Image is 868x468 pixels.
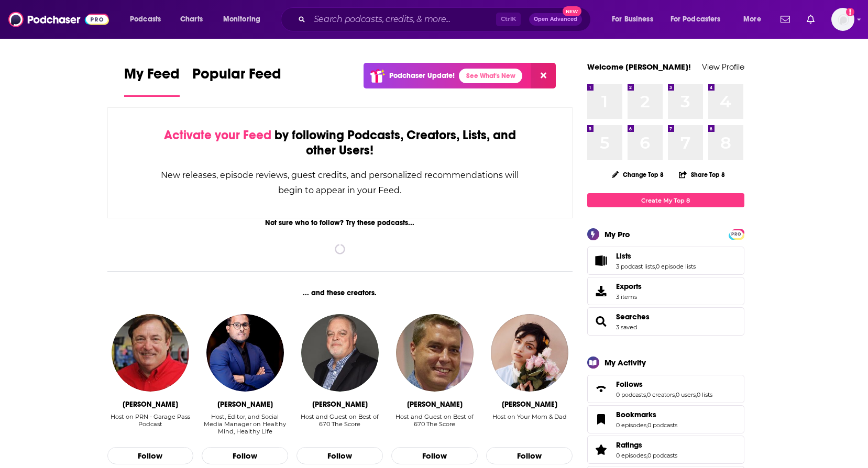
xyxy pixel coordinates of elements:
a: 0 episodes [616,421,646,429]
a: Ratings [591,442,612,457]
span: Ctrl K [496,13,521,26]
a: Lists [616,251,696,261]
a: Charts [173,11,209,28]
div: New releases, episode reviews, guest credits, and personalized recommendations will begin to appe... [160,168,520,198]
span: PRO [730,230,743,238]
a: Bookmarks [616,410,677,419]
a: Popular Feed [192,65,281,97]
button: open menu [736,11,774,28]
span: Ratings [616,440,642,450]
div: ... and these creators. [107,288,573,297]
span: , [675,391,676,398]
span: , [646,452,647,459]
span: Charts [180,12,203,27]
button: Follow [107,447,194,465]
a: Ratings [616,440,677,450]
a: Welcome [PERSON_NAME]! [587,62,691,72]
div: Bekah Martinez [502,400,557,409]
span: Ratings [587,436,744,464]
a: Bookmarks [591,412,612,427]
img: Mike Mulligan [301,314,379,392]
img: Bekah Martinez [491,314,568,392]
div: My Activity [605,358,646,367]
button: open menu [216,11,274,28]
a: 0 users [676,391,696,398]
a: 0 episode lists [656,263,696,270]
div: Not sure who to follow? Try these podcasts... [107,218,573,227]
a: Searches [616,312,650,321]
div: Host on Your Mom & Dad [492,413,567,436]
p: Podchaser Update! [389,71,455,80]
a: 3 saved [616,324,637,331]
img: Podchaser - Follow, Share and Rate Podcasts [8,9,109,29]
a: Create My Top 8 [587,193,744,207]
div: My Pro [605,229,630,239]
div: Host and Guest on Best of 670 The Score [391,413,478,428]
a: PRO [730,230,743,238]
a: View Profile [702,62,744,72]
span: Bookmarks [587,405,744,433]
input: Search podcasts, credits, & more... [310,11,496,28]
a: Avik Chakraborty [206,314,284,392]
a: 0 podcasts [616,391,646,398]
div: Avik Chakraborty [217,400,273,409]
button: Follow [391,447,478,465]
div: by following Podcasts, Creators, Lists, and other Users! [160,128,520,158]
a: Show notifications dropdown [776,10,794,28]
a: Searches [591,314,612,329]
a: Show notifications dropdown [803,10,819,28]
div: Mark Garrow [123,400,178,409]
div: Host on PRN - Garage Pass Podcast [107,413,194,428]
span: , [696,391,697,398]
div: David Haugh [407,400,463,409]
img: David Haugh [396,314,474,392]
span: Exports [616,282,642,291]
span: Follows [616,380,643,389]
span: For Business [612,12,653,27]
a: 3 podcast lists [616,263,655,270]
svg: Add a profile image [846,8,854,16]
span: For Podcasters [671,12,721,27]
div: Host, Editor, and Social Media Manager on Healthy Mind, Healthy Life [202,413,288,436]
a: Lists [591,253,612,268]
div: Mike Mulligan [312,400,368,409]
button: Follow [202,447,288,465]
span: Follows [587,375,744,403]
img: User Profile [831,8,854,31]
button: Show profile menu [831,8,854,31]
a: Exports [587,277,744,305]
a: 0 podcasts [647,421,677,429]
span: Lists [587,247,744,275]
span: My Feed [124,65,180,89]
button: Follow [296,447,383,465]
button: Share Top 8 [678,164,726,185]
span: , [655,263,656,270]
span: Popular Feed [192,65,281,89]
button: open menu [123,11,174,28]
a: 0 episodes [616,452,646,459]
a: 0 creators [647,391,675,398]
span: , [646,391,647,398]
span: , [646,421,647,429]
span: Exports [591,284,612,298]
img: Mark Garrow [112,314,189,392]
div: Search podcasts, credits, & more... [291,7,601,31]
button: Change Top 8 [606,168,671,181]
button: open menu [605,11,666,28]
span: Open Advanced [534,17,577,22]
div: Host on Your Mom & Dad [492,413,567,420]
span: More [743,12,761,27]
span: Bookmarks [616,410,656,419]
a: 0 lists [697,391,712,398]
span: Searches [587,307,744,336]
a: Follows [591,382,612,396]
button: open menu [664,11,736,28]
span: Logged in as molly.burgoyne [831,8,854,31]
div: Host and Guest on Best of 670 The Score [296,413,383,428]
